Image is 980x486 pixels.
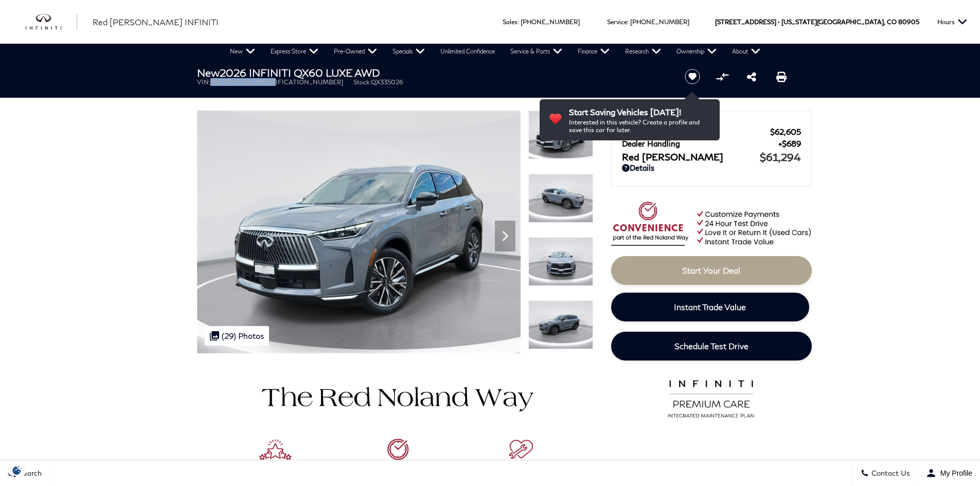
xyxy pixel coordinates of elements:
[611,293,809,321] a: Instant Trade Value
[326,44,385,59] a: Pre-Owned
[518,18,519,26] span: :
[528,300,593,349] img: New 2026 HARBOR GRAY INFINITI LUXE AWD image 4
[715,69,730,84] button: Compare Vehicle
[353,78,371,86] span: Stock:
[776,70,787,83] a: Print this New 2026 INFINITI QX60 LUXE AWD
[570,44,617,59] a: Finance
[528,111,593,159] img: New 2026 HARBOR GRAY INFINITI LUXE AWD image 1
[528,237,593,286] img: New 2026 HARBOR GRAY INFINITI LUXE AWD image 3
[5,465,29,476] img: Opt-Out Icon
[222,44,263,59] a: New
[93,16,219,28] a: Red [PERSON_NAME] INFINITI
[503,18,518,26] span: Sales
[760,151,801,163] span: $61,294
[26,14,77,30] a: infiniti
[770,127,801,136] span: $62,605
[622,139,801,148] a: Dealer Handling $689
[16,469,42,478] span: Search
[263,44,326,59] a: Express Store
[681,68,704,85] button: Save vehicle
[385,44,433,59] a: Specials
[674,302,746,312] span: Instant Trade Value
[5,465,29,476] section: Click to Open Cookie Consent Modal
[197,66,220,79] strong: New
[724,44,768,59] a: About
[669,44,724,59] a: Ownership
[918,460,980,486] button: Open user profile menu
[197,78,210,86] span: VIN:
[197,67,668,78] h1: 2026 INFINITI QX60 LUXE AWD
[936,469,972,477] span: My Profile
[611,256,812,285] a: Start Your Deal
[521,18,580,26] a: [PHONE_NUMBER]
[869,469,910,478] span: Contact Us
[503,44,570,59] a: Service & Parts
[682,265,740,275] span: Start Your Deal
[197,111,521,353] img: New 2026 HARBOR GRAY INFINITI LUXE AWD image 1
[674,341,749,351] span: Schedule Test Drive
[627,18,629,26] span: :
[622,127,770,136] span: MSRP
[205,326,269,346] div: (29) Photos
[715,18,919,26] a: [STREET_ADDRESS] • [US_STATE][GEOGRAPHIC_DATA], CO 80905
[778,139,801,148] span: $689
[222,44,768,59] nav: Main Navigation
[611,332,812,361] a: Schedule Test Drive
[371,78,403,86] span: QX335026
[433,44,503,59] a: Unlimited Confidence
[528,174,593,223] img: New 2026 HARBOR GRAY INFINITI LUXE AWD image 2
[26,14,77,30] img: INFINITI
[622,139,778,148] span: Dealer Handling
[210,78,343,86] span: [US_VEHICLE_IDENTIFICATION_NUMBER]
[607,18,627,26] span: Service
[622,151,801,163] a: Red [PERSON_NAME] $61,294
[622,151,760,163] span: Red [PERSON_NAME]
[622,127,801,136] a: MSRP $62,605
[630,18,689,26] a: [PHONE_NUMBER]
[747,70,756,83] a: Share this New 2026 INFINITI QX60 LUXE AWD
[93,17,219,27] span: Red [PERSON_NAME] INFINITI
[495,221,515,251] div: Next
[661,377,761,419] img: infinitipremiumcare.png
[622,163,801,172] a: Details
[617,44,669,59] a: Research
